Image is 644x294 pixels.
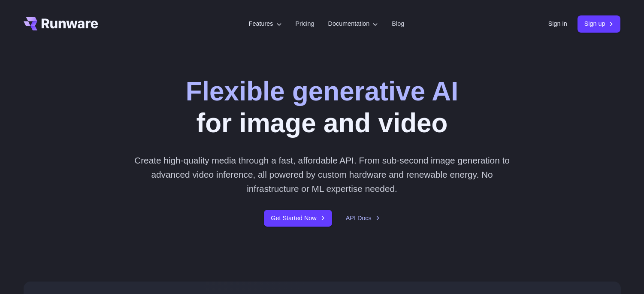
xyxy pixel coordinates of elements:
a: Go to / [24,17,98,30]
a: Sign in [548,19,567,29]
p: Create high-quality media through a fast, affordable API. From sub-second image generation to adv... [131,153,513,196]
label: Documentation [328,19,378,29]
strong: Flexible generative AI [186,76,458,106]
a: Pricing [296,19,314,29]
a: Blog [392,19,404,29]
label: Features [249,19,282,29]
a: Sign up [577,15,621,32]
h1: for image and video [186,76,458,139]
a: Get Started Now [264,210,332,227]
a: API Docs [346,213,380,223]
